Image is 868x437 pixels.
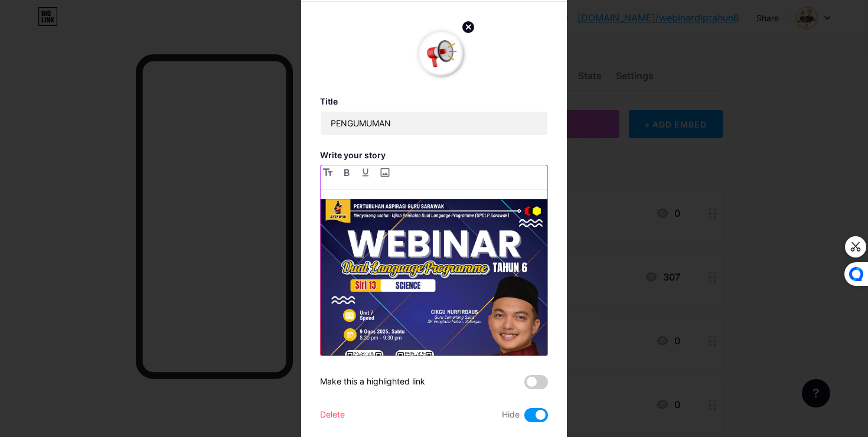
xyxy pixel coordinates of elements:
input: Title [321,112,547,135]
span: Hide [502,408,520,422]
h3: Title [320,96,548,106]
h3: Write your story [320,150,548,160]
img: link_thumbnail [413,25,469,82]
img: oO42favPbu95qnYA250807_09.49.39.jpeg [321,199,547,426]
div: Delete [320,408,345,422]
div: Make this a highlighted link [320,375,425,389]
